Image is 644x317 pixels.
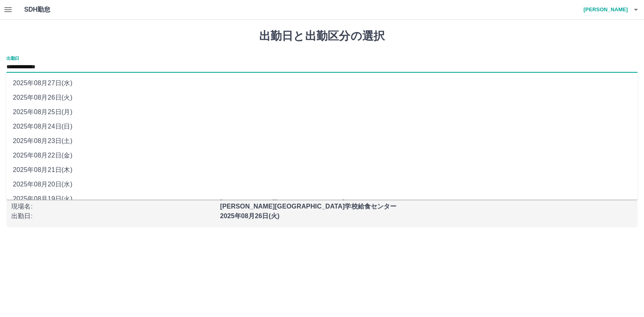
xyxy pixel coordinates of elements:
[6,90,638,105] li: 2025年08月26日(火)
[220,213,280,219] b: 2025年08月26日(火)
[6,76,638,90] li: 2025年08月27日(水)
[6,119,638,134] li: 2025年08月24日(日)
[6,177,638,192] li: 2025年08月20日(水)
[6,55,19,61] label: 出勤日
[220,203,397,210] b: [PERSON_NAME][GEOGRAPHIC_DATA]学校給食センター
[6,29,638,43] h1: 出勤日と出勤区分の選択
[6,148,638,163] li: 2025年08月22日(金)
[11,211,215,221] p: 出勤日 :
[6,163,638,177] li: 2025年08月21日(木)
[11,202,215,211] p: 現場名 :
[6,192,638,206] li: 2025年08月19日(火)
[6,105,638,119] li: 2025年08月25日(月)
[6,134,638,148] li: 2025年08月23日(土)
